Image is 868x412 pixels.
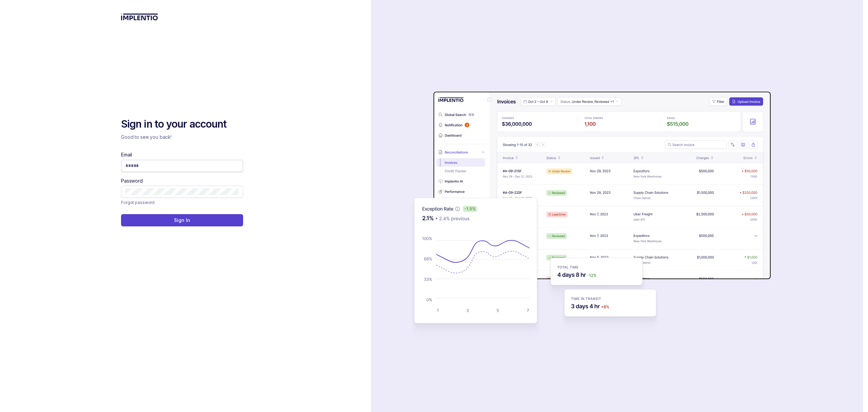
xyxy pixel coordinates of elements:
label: Email [121,151,132,158]
button: Sign In [121,214,243,226]
img: logo [121,14,158,20]
p: Good to see you back! [121,134,243,141]
p: Forgot password [121,199,155,206]
h2: Sign in to your account [121,117,243,131]
img: signin-background.svg [390,70,773,342]
p: Sign In [174,217,190,224]
a: Link Forgot password [121,199,155,206]
label: Password [121,177,143,184]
